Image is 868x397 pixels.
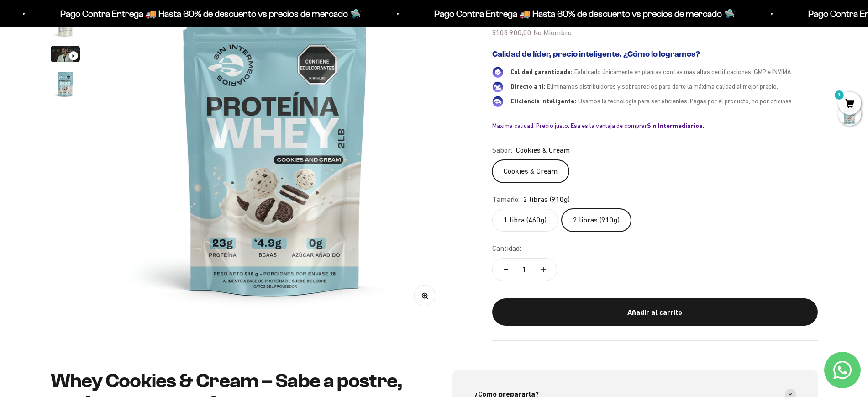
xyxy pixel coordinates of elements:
[492,298,818,326] button: Añadir al carrito
[149,137,189,153] button: Enviar
[11,62,189,78] div: Reseñas de otros clientes
[647,122,705,129] b: Sin Intermediarios.
[51,69,80,99] img: Proteína Whey - Cookies & Cream
[11,116,189,132] div: Un mejor precio
[492,28,531,37] span: $108.900,00
[533,28,572,37] span: No Miembro
[11,43,189,59] div: Más información sobre los ingredientes
[150,137,188,153] span: Enviar
[838,99,861,109] a: 1
[51,6,352,21] p: Pago Contra Entrega 🚚 Hasta 60% de descuento vs precios de mercado 🛸
[492,67,503,78] img: Calidad garantizada
[11,15,189,36] p: ¿Qué te haría sentir más seguro de comprar este producto?
[11,80,189,96] div: Una promoción especial
[492,122,818,130] div: Máxima calidad. Precio justo. Esa es la ventaja de comprar
[510,307,800,318] div: Añadir al carrito
[574,68,793,75] span: Fabricado únicamente en plantas con las más altas certificaciones: GMP e INVIMA.
[51,69,80,101] button: Ir al artículo 4
[492,243,521,254] label: Cantidad:
[493,259,519,281] button: Reducir cantidad
[523,194,570,206] span: 2 libras (910g)
[492,96,503,107] img: Eficiencia inteligente
[510,97,576,105] span: Eficiencia inteligente:
[492,49,818,59] h2: Calidad de líder, precio inteligente. ¿Cómo lo logramos?
[578,97,793,105] span: Usamos la tecnología para ser eficientes. Pagas por el producto, no por oficinas.
[51,46,80,65] button: Ir al artículo 3
[11,98,189,114] div: Un video del producto
[510,83,545,90] span: Directo a ti:
[547,83,778,90] span: Eliminamos distribuidores y sobreprecios para darte la máxima calidad al mejor precio.
[492,194,520,206] legend: Tamaño:
[834,90,845,101] mark: 1
[492,144,512,156] legend: Sabor:
[510,68,573,75] span: Calidad garantizada:
[530,259,557,281] button: Aumentar cantidad
[516,144,570,156] span: Cookies & Cream
[425,6,726,21] p: Pago Contra Entrega 🚚 Hasta 60% de descuento vs precios de mercado 🛸
[492,81,503,92] img: Directo a ti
